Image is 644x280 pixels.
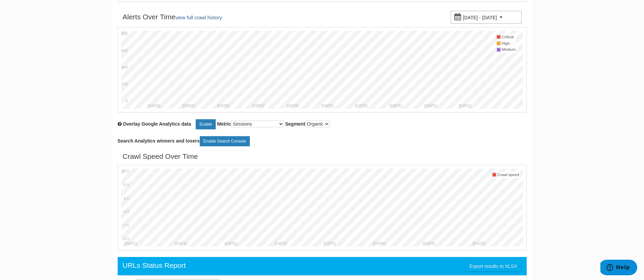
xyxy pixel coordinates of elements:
td: Medium [501,46,516,53]
div: Alerts Over Time [123,12,222,23]
div: Crawl Speed Over Time [123,151,198,161]
a: Enable Search Console [200,136,250,146]
a: view full crawl history [175,15,222,20]
span: Overlay chart with Google Analytics data [123,121,191,127]
iframe: Opens a widget where you can find more information [600,260,637,277]
div: URLs Status Report [123,260,186,271]
label: Metric [217,121,284,127]
td: Critical [501,34,516,40]
td: Crawl speed [497,172,520,178]
label: Search Analytics winners and losers [118,136,250,146]
td: High [501,40,516,47]
a: Export results to XLSX [465,260,522,272]
a: Enable [196,119,216,129]
select: Segment [305,121,330,127]
select: Metric [231,121,284,127]
label: Segment [285,121,329,127]
small: [DATE] - [DATE] [463,15,497,20]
